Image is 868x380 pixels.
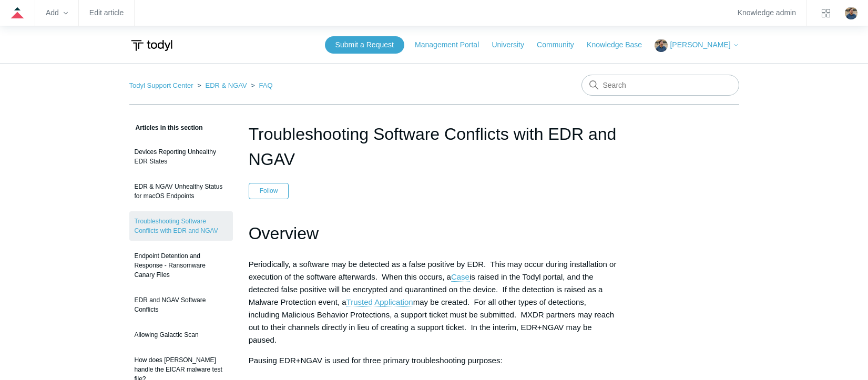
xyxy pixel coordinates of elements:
button: [PERSON_NAME] [655,39,739,52]
a: Edit article [89,10,124,16]
li: EDR & NGAV [195,81,249,89]
li: FAQ [249,81,272,89]
a: Allowing Galactic Scan [129,325,233,345]
a: University [492,39,534,50]
a: EDR and NGAV Software Conflicts [129,290,233,320]
p: Pausing EDR+NGAV is used for three primary troubleshooting purposes: [249,354,620,367]
a: EDR & NGAV Unhealthy Status for macOS Endpoints [129,177,233,206]
zd-hc-trigger: Click your profile icon to open the profile menu [845,7,857,19]
a: FAQ [259,81,273,89]
h1: Overview [249,220,620,247]
a: Case [451,272,469,282]
a: Knowledge Base [587,39,652,50]
a: EDR & NGAV [205,81,247,89]
a: Todyl Support Center [129,81,193,89]
a: Devices Reporting Unhealthy EDR States [129,142,233,171]
a: Knowledge admin [738,10,796,16]
li: Todyl Support Center [129,81,196,89]
img: Todyl Support Center Help Center home page [129,36,174,55]
a: Endpoint Detention and Response - Ransomware Canary Files [129,246,233,285]
input: Search [581,75,739,96]
h1: Troubleshooting Software Conflicts with EDR and NGAV [249,121,620,172]
a: Troubleshooting Software Conflicts with EDR and NGAV [129,211,233,241]
img: user avatar [845,7,857,19]
p: Periodically, a software may be detected as a false positive by EDR. This may occur during instal... [249,258,620,346]
a: Trusted Application [346,297,413,307]
a: Management Portal [415,39,489,50]
zd-hc-trigger: Add [46,10,68,16]
button: Follow Article [249,183,289,199]
span: [PERSON_NAME] [670,40,730,49]
a: Community [537,39,585,50]
span: Articles in this section [129,124,203,131]
a: Submit a Request [325,36,404,54]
